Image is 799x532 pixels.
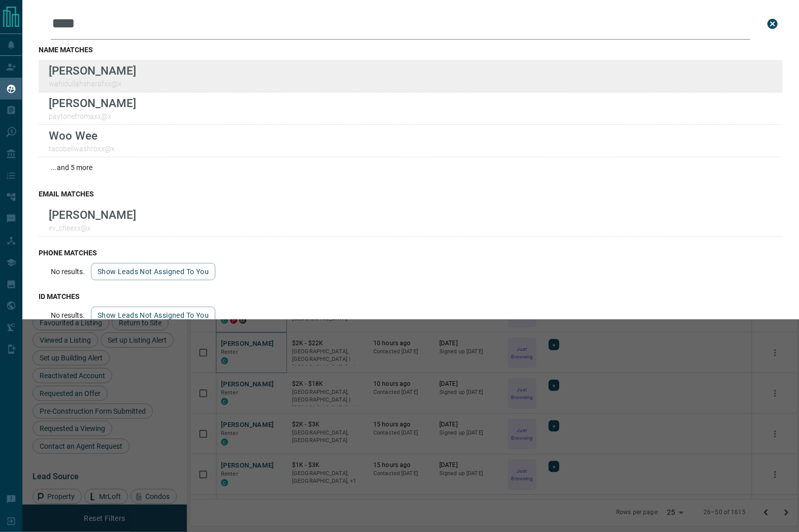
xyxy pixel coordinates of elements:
[39,249,783,257] h3: phone matches
[49,96,136,110] p: [PERSON_NAME]
[39,190,783,198] h3: email matches
[51,311,85,319] p: No results.
[49,112,136,120] p: paytonefromaxx@x
[49,64,136,77] p: [PERSON_NAME]
[49,129,115,142] p: Woo Wee
[49,224,136,232] p: ev_cheexx@x
[91,263,215,280] button: show leads not assigned to you
[39,292,783,301] h3: id matches
[49,145,115,153] p: tacobellwashroxx@x
[51,268,85,276] p: No results.
[49,208,136,221] p: [PERSON_NAME]
[39,157,783,178] div: ...and 5 more
[762,14,783,34] button: close search bar
[91,307,215,324] button: show leads not assigned to you
[49,80,136,88] p: wahidullahsharafxx@x
[39,46,783,54] h3: name matches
